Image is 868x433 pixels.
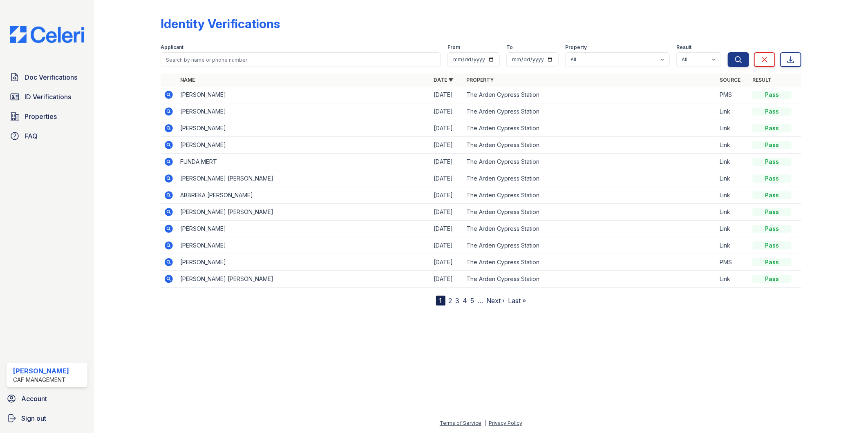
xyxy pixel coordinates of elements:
td: [DATE] [430,120,463,137]
td: FUNDA MERT [177,154,430,170]
td: [PERSON_NAME] [PERSON_NAME] [177,204,430,221]
div: Pass [752,124,792,132]
div: Pass [752,241,792,250]
td: The Arden Cypress Station [463,154,716,170]
a: 5 [471,297,474,305]
label: From [447,44,460,51]
td: The Arden Cypress Station [463,87,716,103]
div: CAF Management [13,376,69,384]
td: Link [716,137,749,154]
a: ID Verifications [7,89,87,105]
a: FAQ [7,128,87,144]
span: Properties [25,112,57,121]
a: 4 [463,297,468,305]
td: [PERSON_NAME] [PERSON_NAME] [177,170,430,187]
td: Link [716,170,749,187]
img: CE_Logo_Blue-a8612792a0a2168367f1c8372b55b34899dd931a85d93a1a3d3e32e68fde9ad4.png [3,26,91,43]
input: Search by name or phone number [161,52,441,67]
td: The Arden Cypress Station [463,170,716,187]
a: Next › [487,297,505,305]
a: Name [180,77,195,83]
td: The Arden Cypress Station [463,221,716,237]
div: [PERSON_NAME] [13,366,69,376]
div: Pass [752,225,792,233]
td: [DATE] [430,187,463,204]
a: Date ▼ [434,77,453,83]
div: Pass [752,91,792,99]
td: [PERSON_NAME] [177,237,430,254]
td: [DATE] [430,271,463,288]
a: Last » [508,297,526,305]
label: Result [676,44,691,51]
label: Property [565,44,587,51]
div: Pass [752,208,792,216]
a: 3 [456,297,460,305]
div: Pass [752,141,792,149]
td: The Arden Cypress Station [463,103,716,120]
td: [DATE] [430,204,463,221]
td: [DATE] [430,237,463,254]
td: The Arden Cypress Station [463,254,716,271]
td: Link [716,187,749,204]
div: 1 [436,296,445,306]
td: ABBREKA [PERSON_NAME] [177,187,430,204]
span: Account [21,394,47,404]
td: [PERSON_NAME] [177,221,430,237]
div: Pass [752,258,792,266]
td: [DATE] [430,221,463,237]
span: FAQ [25,131,38,141]
div: Identity Verifications [161,16,280,31]
td: PMS [716,254,749,271]
td: The Arden Cypress Station [463,120,716,137]
div: Pass [752,107,792,116]
a: Account [3,391,91,407]
td: [PERSON_NAME] [177,87,430,103]
td: [PERSON_NAME] [PERSON_NAME] [177,271,430,288]
div: Pass [752,174,792,183]
td: Link [716,204,749,221]
td: Link [716,103,749,120]
a: Source [720,77,740,83]
td: [DATE] [430,170,463,187]
td: [PERSON_NAME] [177,120,430,137]
td: [DATE] [430,103,463,120]
td: [PERSON_NAME] [177,137,430,154]
td: [DATE] [430,137,463,154]
td: [PERSON_NAME] [177,103,430,120]
span: ID Verifications [25,92,71,102]
td: [DATE] [430,154,463,170]
td: The Arden Cypress Station [463,137,716,154]
a: 2 [449,297,452,305]
label: Applicant [161,44,183,51]
td: Link [716,221,749,237]
a: Privacy Policy [489,420,522,426]
td: [DATE] [430,87,463,103]
div: | [484,420,486,426]
td: Link [716,120,749,137]
div: Pass [752,275,792,283]
a: Doc Verifications [7,69,87,85]
span: Doc Verifications [25,72,77,82]
td: The Arden Cypress Station [463,271,716,288]
a: Sign out [3,410,91,426]
a: Result [752,77,772,83]
span: Sign out [21,413,46,423]
a: Properties [7,108,87,125]
label: To [506,44,513,51]
td: The Arden Cypress Station [463,204,716,221]
div: Pass [752,158,792,166]
td: Link [716,154,749,170]
a: Terms of Service [440,420,481,426]
td: Link [716,237,749,254]
td: [DATE] [430,254,463,271]
div: Pass [752,191,792,199]
td: [PERSON_NAME] [177,254,430,271]
td: Link [716,271,749,288]
td: PMS [716,87,749,103]
a: Property [466,77,494,83]
span: … [478,296,483,306]
td: The Arden Cypress Station [463,187,716,204]
td: The Arden Cypress Station [463,237,716,254]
